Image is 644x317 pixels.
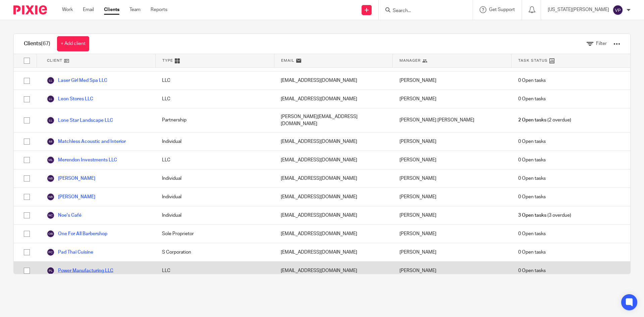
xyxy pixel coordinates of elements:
a: Merendon Investments LLC [47,156,117,164]
div: [EMAIL_ADDRESS][DOMAIN_NAME] [274,243,393,261]
div: [PERSON_NAME][EMAIL_ADDRESS][DOMAIN_NAME] [274,108,393,132]
div: [EMAIL_ADDRESS][DOMAIN_NAME] [274,133,393,151]
div: [EMAIL_ADDRESS][DOMAIN_NAME] [274,188,393,206]
img: svg%3E [47,95,55,103]
div: LLC [155,90,274,108]
div: [PERSON_NAME] [393,169,512,188]
div: Individual [155,188,274,206]
span: 0 Open tasks [518,267,546,274]
span: 0 Open tasks [518,138,546,145]
div: [PERSON_NAME] [393,243,512,261]
span: 0 Open tasks [518,194,546,200]
img: svg%3E [612,5,623,15]
div: Sole Proprietor [155,225,274,243]
div: [PERSON_NAME] [393,71,512,90]
div: Individual [155,169,274,188]
span: (2 overdue) [518,117,571,123]
a: Matchless Acoustic and Interior [47,138,126,146]
a: Laser Girl Med Spa LLC [47,76,107,85]
div: [EMAIL_ADDRESS][DOMAIN_NAME] [274,262,393,280]
img: svg%3E [47,193,55,201]
input: Search [392,8,452,14]
div: [EMAIL_ADDRESS][DOMAIN_NAME] [274,151,393,169]
a: Leon Stores LLC [47,95,93,103]
div: [PERSON_NAME] [393,133,512,151]
div: [PERSON_NAME] [393,206,512,224]
a: Email [83,6,94,13]
div: [EMAIL_ADDRESS][DOMAIN_NAME] [274,225,393,243]
span: 0 Open tasks [518,96,546,102]
img: svg%3E [47,267,55,275]
a: One For All Barbershop [47,230,107,238]
a: Pad Thai Cuisine [47,248,93,256]
span: 3 Open tasks [518,212,546,219]
img: svg%3E [47,76,55,85]
a: [PERSON_NAME] [47,193,95,201]
span: (3 overdue) [518,212,571,219]
a: Work [62,6,73,13]
span: Email [281,58,294,63]
a: + Add client [57,36,89,51]
input: Select all [20,54,33,67]
div: [PERSON_NAME] [393,262,512,280]
div: [PERSON_NAME] [393,225,512,243]
div: [PERSON_NAME] [393,90,512,108]
span: Client [47,58,62,63]
img: svg%3E [47,156,55,164]
span: 0 Open tasks [518,77,546,84]
div: LLC [155,71,274,90]
div: [EMAIL_ADDRESS][DOMAIN_NAME] [274,169,393,188]
div: [EMAIL_ADDRESS][DOMAIN_NAME] [274,206,393,224]
span: 0 Open tasks [518,157,546,163]
a: Team [129,6,141,13]
a: [PERSON_NAME] [47,174,95,182]
span: 0 Open tasks [518,230,546,237]
img: svg%3E [47,211,55,219]
span: Type [162,58,173,63]
p: [US_STATE][PERSON_NAME] [548,6,609,13]
span: Task Status [518,58,548,63]
a: Clients [104,6,119,13]
a: Noe's Café [47,211,82,219]
div: [PERSON_NAME] [393,188,512,206]
div: Individual [155,133,274,151]
img: Pixie [13,5,47,14]
div: Individual [155,206,274,224]
span: 0 Open tasks [518,175,546,182]
img: svg%3E [47,174,55,182]
div: LLC [155,151,274,169]
div: S Corporation [155,243,274,261]
a: Reports [151,6,167,13]
span: 2 Open tasks [518,117,546,123]
div: Partnership [155,108,274,132]
a: Lone Star Landscape LLC [47,116,113,124]
div: [EMAIL_ADDRESS][DOMAIN_NAME] [274,71,393,90]
span: Filter [596,41,607,46]
span: Get Support [489,7,515,12]
a: Power Manufacturing LLC [47,267,113,275]
img: svg%3E [47,230,55,238]
h1: Clients [24,40,50,47]
span: Manager [399,58,421,63]
div: [PERSON_NAME] [393,151,512,169]
div: [PERSON_NAME] [PERSON_NAME] [393,108,512,132]
img: svg%3E [47,116,55,124]
img: svg%3E [47,138,55,146]
div: LLC [155,262,274,280]
img: svg%3E [47,248,55,256]
div: [EMAIL_ADDRESS][DOMAIN_NAME] [274,90,393,108]
span: 0 Open tasks [518,249,546,256]
span: (67) [41,41,50,46]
